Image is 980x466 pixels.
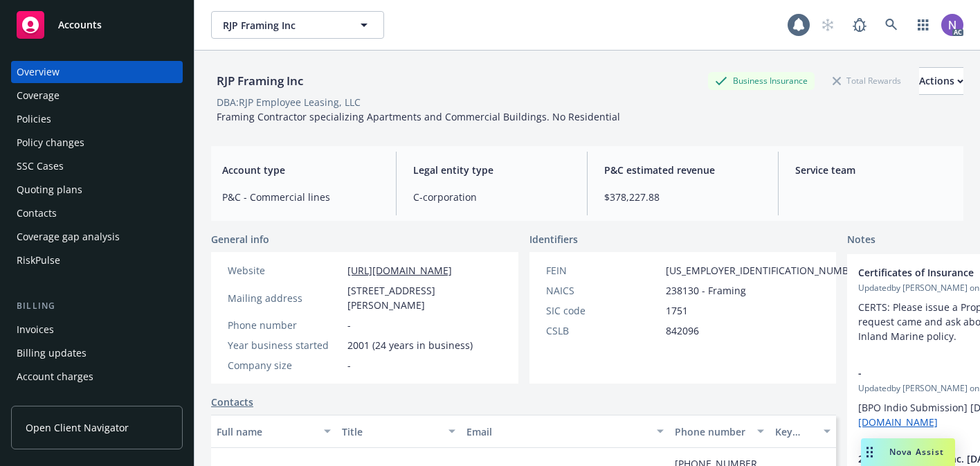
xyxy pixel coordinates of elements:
[919,67,963,95] button: Actions
[11,299,183,313] div: Billing
[211,72,309,90] div: RJP Framing Inc
[666,303,688,318] span: 1751
[11,366,183,388] a: Account charges
[17,226,120,248] div: Coverage gap analysis
[228,338,342,352] div: Year business started
[675,424,748,439] div: Phone number
[546,323,660,338] div: CSLB
[223,18,343,33] span: RJP Framing Inc
[666,263,864,278] span: [US_EMPLOYER_IDENTIFICATION_NUMBER]
[58,19,102,30] span: Accounts
[11,132,183,154] a: Policy changes
[17,319,54,341] div: Invoices
[211,11,384,39] button: RJP Framing Inc
[17,202,57,224] div: Contacts
[941,14,963,36] img: photo
[11,202,183,224] a: Contacts
[11,319,183,341] a: Invoices
[228,263,342,278] div: Website
[11,108,183,130] a: Policies
[795,163,952,177] span: Service team
[708,72,815,89] div: Business Insurance
[347,358,351,373] span: -
[217,95,361,109] div: DBA: RJP Employee Leasing, LLC
[17,132,84,154] div: Policy changes
[211,415,336,448] button: Full name
[666,323,699,338] span: 842096
[17,179,82,201] div: Quoting plans
[347,264,452,277] a: [URL][DOMAIN_NAME]
[461,415,669,448] button: Email
[826,72,908,89] div: Total Rewards
[11,249,183,271] a: RiskPulse
[222,163,379,177] span: Account type
[11,226,183,248] a: Coverage gap analysis
[347,338,473,352] span: 2001 (24 years in business)
[347,318,351,332] span: -
[413,163,570,177] span: Legal entity type
[347,283,502,312] span: [STREET_ADDRESS][PERSON_NAME]
[878,11,905,39] a: Search
[11,342,183,364] a: Billing updates
[228,291,342,305] div: Mailing address
[228,318,342,332] div: Phone number
[919,68,963,94] div: Actions
[861,438,955,466] button: Nova Assist
[17,108,51,130] div: Policies
[889,446,944,458] span: Nova Assist
[222,190,379,204] span: P&C - Commercial lines
[604,190,761,204] span: $378,227.88
[11,179,183,201] a: Quoting plans
[26,420,129,435] span: Open Client Navigator
[217,424,316,439] div: Full name
[17,155,64,177] div: SSC Cases
[11,84,183,107] a: Coverage
[211,395,253,409] a: Contacts
[861,438,878,466] div: Drag to move
[17,366,93,388] div: Account charges
[546,263,660,278] div: FEIN
[846,11,873,39] a: Report a Bug
[413,190,570,204] span: C-corporation
[775,424,815,439] div: Key contact
[342,424,441,439] div: Title
[11,61,183,83] a: Overview
[909,11,937,39] a: Switch app
[17,61,60,83] div: Overview
[17,84,60,107] div: Coverage
[770,415,836,448] button: Key contact
[336,415,462,448] button: Title
[847,232,875,249] span: Notes
[669,415,769,448] button: Phone number
[666,283,746,298] span: 238130 - Framing
[11,155,183,177] a: SSC Cases
[17,342,87,364] div: Billing updates
[17,389,98,411] div: Installment plans
[546,303,660,318] div: SIC code
[604,163,761,177] span: P&C estimated revenue
[814,11,842,39] a: Start snowing
[211,232,269,247] span: General info
[529,232,578,247] span: Identifiers
[228,358,342,373] div: Company size
[17,249,60,271] div: RiskPulse
[217,110,620,123] span: Framing Contractor specializing Apartments and Commercial Buildings. No Residential
[11,6,183,44] a: Accounts
[466,424,648,439] div: Email
[546,283,660,298] div: NAICS
[11,389,183,411] a: Installment plans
